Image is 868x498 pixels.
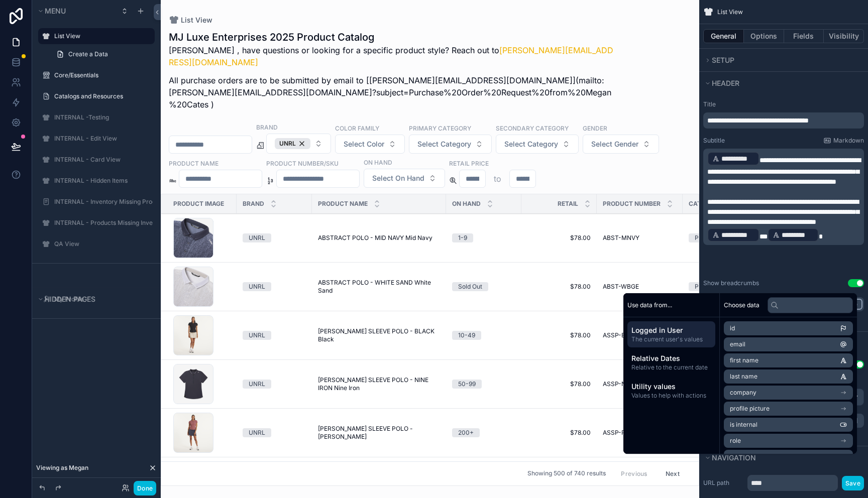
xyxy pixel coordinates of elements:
div: Polo [695,233,707,242]
a: ASSP-BLK [603,331,677,339]
button: Select Button [364,169,445,188]
span: Menu [45,7,66,15]
a: ABSTRACT POLO - MID NAVY Mid Navy [318,234,440,242]
button: Visibility [824,29,864,43]
a: 10-49 [452,331,515,340]
span: Values to help with actions [631,392,711,400]
a: 200+ [452,428,515,437]
span: Select Category [504,139,558,149]
button: Select Button [335,135,405,154]
span: List View [181,15,212,25]
button: General [703,29,744,43]
span: Viewing as Megan [36,464,88,472]
span: Setup [712,56,734,64]
a: ASSP-NIR [603,380,677,388]
label: Core/Essentials [54,71,149,79]
span: Use data from... [627,301,672,309]
span: Create a Data [68,50,108,58]
label: Catalogs and Resources [54,92,149,100]
button: Done [134,481,156,495]
span: ABST-MNVY [603,234,639,242]
span: Select On Hand [372,173,424,183]
a: [PERSON_NAME] SLEEVE POLO - NINE IRON Nine Iron [318,376,440,392]
span: Relative Dates [631,353,711,363]
span: Product Name [318,200,368,208]
span: ASSP-BLK [603,331,633,339]
button: Navigation [703,451,858,465]
span: The current user's values [631,335,711,343]
span: Utility values [631,382,711,392]
a: ABSTRACT POLO - WHITE SAND White Sand [318,279,440,295]
button: Setup [703,53,858,67]
span: Choose data [724,301,759,309]
p: [PERSON_NAME] , have questions or looking for a specific product style? Reach out to [169,44,616,68]
label: INTERNAL - Card View [54,156,149,164]
button: Select Button [496,135,579,154]
span: Retail [558,200,578,208]
label: Gender [583,123,607,133]
span: Category [689,200,722,208]
a: UNRL [243,380,306,389]
a: INTERNAL - Edit View [54,135,149,143]
label: Title [703,100,864,108]
div: Show breadcrumbs [703,279,759,287]
div: UNRL [249,331,265,340]
a: ABST-WBGE [603,283,677,291]
div: UNRL [249,380,265,389]
label: INTERNAL - Hidden Items [54,177,149,185]
label: Secondary Category [496,123,569,133]
label: List View [54,32,149,40]
a: [PERSON_NAME] SLEEVE POLO - [PERSON_NAME] [318,425,440,441]
a: 1-9 [452,233,515,242]
span: $78.00 [527,234,591,242]
button: Menu [36,4,115,18]
label: My Profile [54,295,149,303]
label: Retail Price [449,159,489,168]
button: Header [703,76,858,90]
a: Create a Data [50,46,155,62]
label: QA View [54,240,149,248]
p: All purchase orders are to be submitted by email to [[PERSON_NAME][EMAIL_ADDRESS][DOMAIN_NAME]](m... [169,74,616,110]
button: Select Button [583,135,659,154]
a: UNRL [243,331,306,340]
div: Polo [695,282,707,291]
button: Next [659,466,687,481]
label: URL path [703,479,743,487]
label: INTERNAL -Testing [54,113,149,121]
a: $78.00 [527,380,591,388]
div: 10-49 [458,331,475,340]
span: Showing 500 of 740 results [527,470,606,478]
a: [PERSON_NAME] SLEEVE POLO - BLACK Black [318,327,440,343]
div: scrollable content [703,149,864,245]
button: Fields [784,29,824,43]
span: On Hand [452,200,481,208]
span: Markdown [833,137,864,145]
a: $78.00 [527,331,591,339]
span: ASSP-NIR [603,380,631,388]
span: Select Gender [591,139,638,149]
div: 200+ [458,428,474,437]
label: INTERNAL - Inventory Missing Products [54,198,153,206]
a: Markdown [823,137,864,145]
a: $78.00 [527,429,591,437]
div: scrollable content [703,112,864,129]
span: Brand [243,200,264,208]
span: ABSTRACT POLO - MID NAVY Mid Navy [318,234,432,242]
span: Product Image [173,200,224,208]
a: UNRL [243,282,306,291]
span: Select Category [417,139,471,149]
a: UNRL [243,233,306,242]
label: Subtitle [703,137,725,145]
a: ASSP-RSWD [603,429,677,437]
a: Polo [689,282,752,291]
